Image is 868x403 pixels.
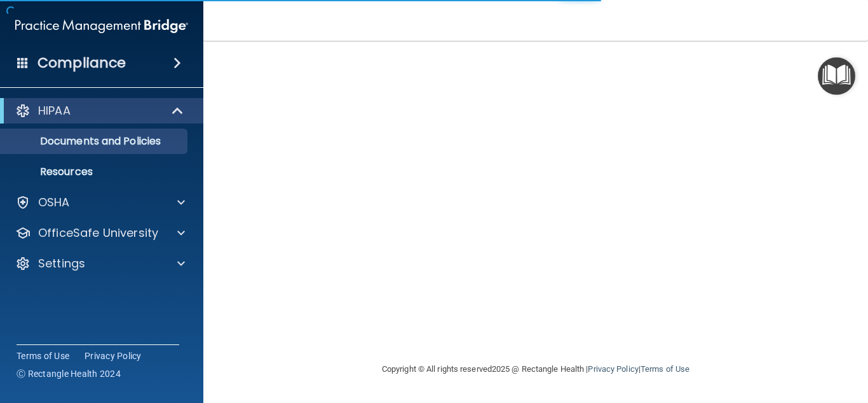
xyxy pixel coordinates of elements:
a: HIPAA [15,103,184,118]
button: Open Resource Center [818,57,855,95]
p: HIPAA [38,103,71,118]
a: Terms of Use [17,350,69,362]
a: OSHA [15,195,185,210]
div: Copyright © All rights reserved 2025 @ Rectangle Health | | [304,349,768,390]
p: Settings [38,256,85,271]
a: Privacy Policy [588,364,638,374]
a: Terms of Use [641,364,689,374]
span: Ⓒ Rectangle Health 2024 [17,367,121,380]
p: Documents and Policies [8,135,182,148]
a: Settings [15,256,185,271]
p: Resources [8,166,182,178]
a: OfficeSafe University [15,225,185,241]
img: PMB logo [15,13,188,39]
p: OfficeSafe University [38,225,158,241]
h4: Compliance [37,54,126,72]
a: Privacy Policy [85,350,142,362]
p: OSHA [38,195,70,210]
